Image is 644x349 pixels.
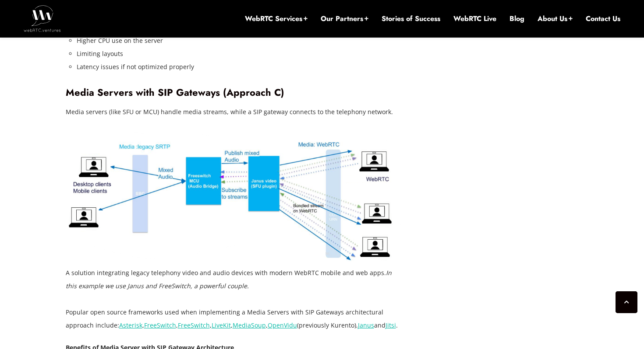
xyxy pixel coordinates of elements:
[510,14,524,24] a: Blog
[144,321,176,329] a: FreeSwitch
[268,321,297,329] a: OpenVidu
[233,321,266,329] a: MediaSoup
[538,14,573,24] a: About Us
[119,321,142,329] a: Asterisk
[77,34,403,47] li: Higher CPU use on the server
[66,105,403,119] p: Media servers (like SFU or MCU) handle media streams, while a SIP gateway connects to the telepho...
[321,14,368,24] a: Our Partners
[77,60,403,73] li: Latency issues if not optimized properly
[24,5,61,31] img: WebRTC.ventures
[386,321,396,329] a: Jitsi
[245,14,308,24] a: WebRTC Services
[66,306,403,332] p: Popular open source frameworks used when implementing a Media Servers with SIP Gateways architect...
[358,321,374,329] a: Janus
[66,269,392,290] em: In this example we use Janus and FreeSwitch, a powerful couple.
[77,47,403,60] li: Limiting layouts
[382,14,440,24] a: Stories of Success
[178,321,210,329] a: FreeSwitch
[66,266,403,293] figcaption: A solution integrating legacy telephony video and audio devices with modern WebRTC mobile and web...
[586,14,620,24] a: Contact Us
[66,132,403,263] img: Example architecture of a solution integrating legacy telephony video and audio devices with mode...
[66,87,403,98] h3: Media Servers with SIP Gateways (Approach C)
[212,321,231,329] a: LiveKit
[453,14,496,24] a: WebRTC Live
